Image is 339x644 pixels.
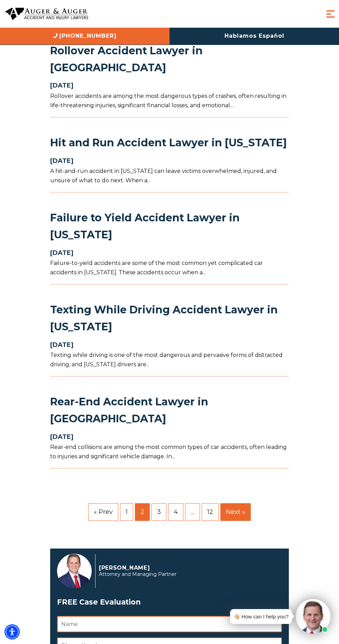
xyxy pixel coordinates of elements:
a: 3 [152,503,166,521]
a: 4 [168,503,183,521]
span: … [185,503,200,521]
strong: [DATE] [50,341,73,349]
img: Intaker widget Avatar [296,599,330,634]
a: « Prev [88,503,118,521]
span: FREE Case Evaluation [57,596,282,609]
button: Menu [324,8,337,20]
a: 12 [202,503,219,521]
img: Herbert Auger [57,554,92,588]
strong: [DATE] [50,157,73,165]
div: Accessibility Menu [4,624,20,640]
nav: Posts pagination [46,503,293,521]
input: Name [57,616,282,632]
strong: [DATE] [50,249,73,257]
a: Rear-End Accident Lawyer in [GEOGRAPHIC_DATA] [50,395,208,425]
span: Attorney and Managing Partner [99,571,272,578]
a: Texting While Driving Accident Lawyer in [US_STATE] [50,303,278,333]
p: Rear-end collisions are among the most common types of car accidents, often leading to injuries a... [50,442,289,461]
p: Rollover accidents are among the most dangerous types of crashes, often resulting in life-threate... [50,91,289,110]
a: 1 [120,503,133,521]
a: Next » [220,503,251,521]
p: Texting while driving is one of the most dangerous and pervasive forms of distracted driving, and... [50,350,289,369]
div: 👋🏼 How can I help you? [233,612,288,621]
a: Rollover Accident Lawyer in [GEOGRAPHIC_DATA] [50,44,203,74]
p: [PERSON_NAME] [99,564,272,571]
a: Failure to Yield Accident Lawyer in [US_STATE] [50,211,240,241]
p: A hit-and-run accident in [US_STATE] can leave victims overwhelmed, injured, and unsure of what t... [50,166,289,185]
strong: [DATE] [50,433,73,441]
strong: [DATE] [50,82,73,89]
p: Failure-to-yield accidents are some of the most common yet complicated car accidents in [US_STATE... [50,258,289,277]
span: 2 [135,503,150,521]
a: Hit and Run Accident Lawyer in [US_STATE] [50,136,287,149]
a: Hablamos Español [169,28,339,45]
img: Auger & Auger Accident and Injury Lawyers Logo [5,8,88,20]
